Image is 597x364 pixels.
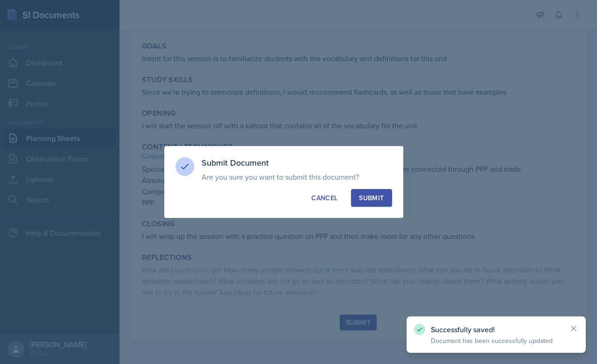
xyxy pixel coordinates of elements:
button: Submit [351,189,392,207]
div: Cancel [311,193,337,203]
h3: Submit Document [202,157,392,168]
p: Are you sure you want to submit this document? [202,172,392,182]
button: Cancel [303,189,345,207]
p: Document has been successfully updated [431,336,562,345]
p: Successfully saved! [431,325,562,334]
div: Submit [359,193,384,203]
